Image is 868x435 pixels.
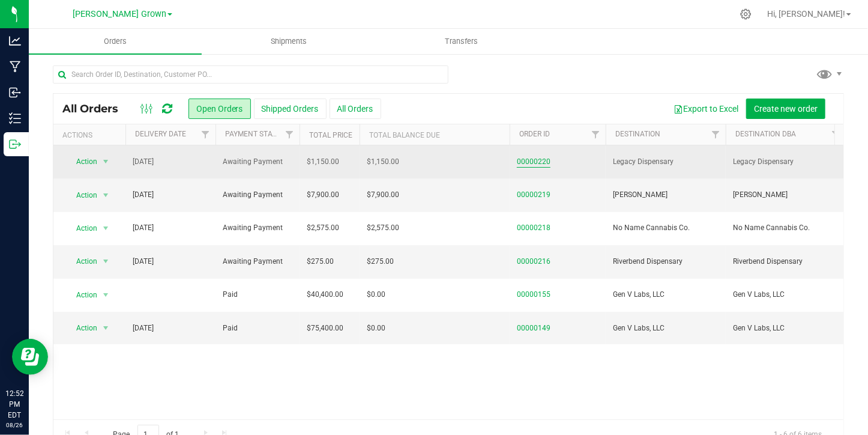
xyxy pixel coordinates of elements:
[307,256,334,267] span: $275.00
[733,323,839,334] span: Gen V Labs, LLC
[65,220,98,237] span: Action
[98,253,113,270] span: select
[613,256,719,267] span: Riverbend Dispensary
[738,8,753,20] div: Manage settings
[367,156,399,168] span: $1,150.00
[429,36,495,47] span: Transfers
[133,222,154,234] span: [DATE]
[367,256,394,267] span: $275.00
[615,130,660,138] a: Destination
[307,222,339,234] span: $2,575.00
[767,9,845,19] span: Hi, [PERSON_NAME]!
[88,36,143,47] span: Orders
[188,99,251,119] button: Open Orders
[9,35,21,47] inline-svg: Analytics
[5,421,23,430] p: 08/26
[666,99,746,119] button: Export to Excel
[706,124,726,145] a: Filter
[280,124,300,145] a: Filter
[29,29,202,54] a: Orders
[65,153,98,170] span: Action
[733,189,839,201] span: [PERSON_NAME]
[202,29,375,54] a: Shipments
[307,323,343,334] span: $75,400.00
[135,130,186,138] a: Delivery Date
[254,99,327,119] button: Shipped Orders
[223,189,292,201] span: Awaiting Payment
[223,156,292,168] span: Awaiting Payment
[98,320,113,336] span: select
[367,323,385,334] span: $0.00
[62,131,121,139] div: Actions
[65,320,98,336] span: Action
[375,29,548,54] a: Transfers
[367,222,399,234] span: $2,575.00
[735,130,796,138] a: Destination DBA
[746,99,825,119] button: Create new order
[613,323,719,334] span: Gen V Labs, LLC
[133,189,154,201] span: [DATE]
[733,156,839,168] span: Legacy Dispensary
[65,287,98,303] span: Action
[517,156,550,168] a: 00000220
[223,256,292,267] span: Awaiting Payment
[586,124,606,145] a: Filter
[133,323,154,334] span: [DATE]
[517,189,550,201] a: 00000219
[517,289,550,300] a: 00000155
[133,256,154,267] span: [DATE]
[307,189,339,201] span: $7,900.00
[12,339,48,375] iframe: Resource center
[367,189,399,201] span: $7,900.00
[9,87,21,99] inline-svg: Inbound
[5,388,23,421] p: 12:52 PM EDT
[733,289,839,300] span: Gen V Labs, LLC
[360,124,510,145] th: Total Balance Due
[196,124,215,145] a: Filter
[613,189,719,201] span: [PERSON_NAME]
[73,9,166,19] span: [PERSON_NAME] Grown
[133,156,154,168] span: [DATE]
[613,289,719,300] span: Gen V Labs, LLC
[519,130,550,138] a: Order ID
[733,256,839,267] span: Riverbend Dispensary
[517,256,550,267] a: 00000216
[9,61,21,73] inline-svg: Manufacturing
[307,156,339,168] span: $1,150.00
[62,102,130,115] span: All Orders
[613,222,719,234] span: No Name Cannabis Co.
[309,131,352,139] a: Total Price
[223,323,292,334] span: Paid
[330,99,381,119] button: All Orders
[225,130,285,138] a: Payment Status
[517,323,550,334] a: 00000149
[367,289,385,300] span: $0.00
[733,222,839,234] span: No Name Cannabis Co.
[53,65,448,84] input: Search Order ID, Destination, Customer PO...
[98,287,113,303] span: select
[754,104,818,114] span: Create new order
[9,138,21,150] inline-svg: Outbound
[98,220,113,237] span: select
[255,36,323,47] span: Shipments
[98,187,113,204] span: select
[826,124,846,145] a: Filter
[223,222,292,234] span: Awaiting Payment
[65,253,98,270] span: Action
[9,112,21,124] inline-svg: Inventory
[65,187,98,204] span: Action
[223,289,292,300] span: Paid
[98,153,113,170] span: select
[517,222,550,234] a: 00000218
[613,156,719,168] span: Legacy Dispensary
[307,289,343,300] span: $40,400.00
